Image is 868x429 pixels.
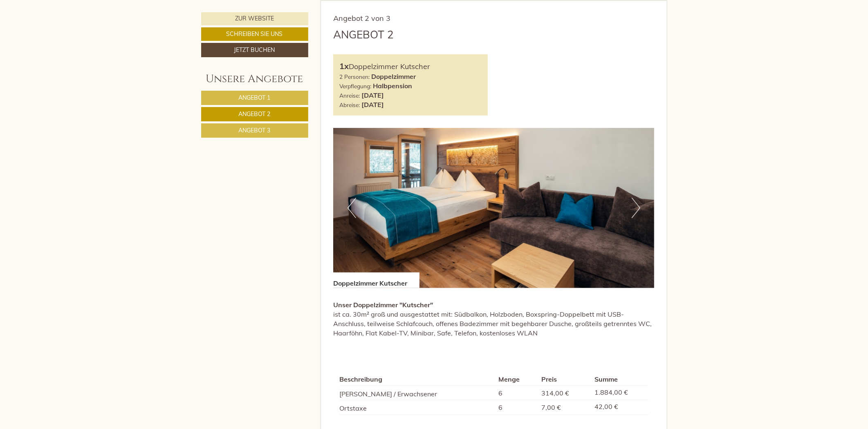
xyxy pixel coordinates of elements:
[333,300,655,337] p: ist ca. 30m² groß und ausgestattet mit: Südbalkon, Holzboden, Boxspring-Doppelbett mit USB-Anschl...
[542,403,561,411] span: 7,00 €
[496,386,538,400] td: 6
[371,72,416,80] b: Doppelzimmer
[339,83,371,89] small: Verpflegung:
[591,386,648,400] td: 1.884,00 €
[339,386,496,400] td: [PERSON_NAME] / Erwachsener
[339,92,360,99] small: Anreise:
[373,82,412,90] b: Halbpension
[239,110,271,118] span: Angebot 2
[542,389,570,397] span: 314,00 €
[333,273,419,288] div: Doppelzimmer Kutscher
[201,43,308,57] a: Jetzt buchen
[361,91,384,99] b: [DATE]
[239,127,271,134] span: Angebot 3
[333,301,433,309] strong: Unser Doppelzimmer "Kutscher"
[339,73,370,80] small: 2 Personen:
[538,373,592,386] th: Preis
[591,400,648,415] td: 42,00 €
[333,128,654,288] img: image
[496,373,538,386] th: Menge
[333,13,390,23] span: Angebot 2 von 3
[632,198,640,218] button: Next
[361,101,384,109] b: [DATE]
[591,373,648,386] th: Summe
[496,400,538,415] td: 6
[201,12,308,25] a: Zur Website
[339,60,482,72] div: Doppelzimmer Kutscher
[339,61,349,71] b: 1x
[339,400,496,415] td: Ortstaxe
[348,198,356,218] button: Previous
[201,71,308,87] div: Unsere Angebote
[239,94,271,101] span: Angebot 1
[201,27,308,41] a: Schreiben Sie uns
[339,101,360,108] small: Abreise:
[333,27,394,42] div: Angebot 2
[339,373,496,386] th: Beschreibung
